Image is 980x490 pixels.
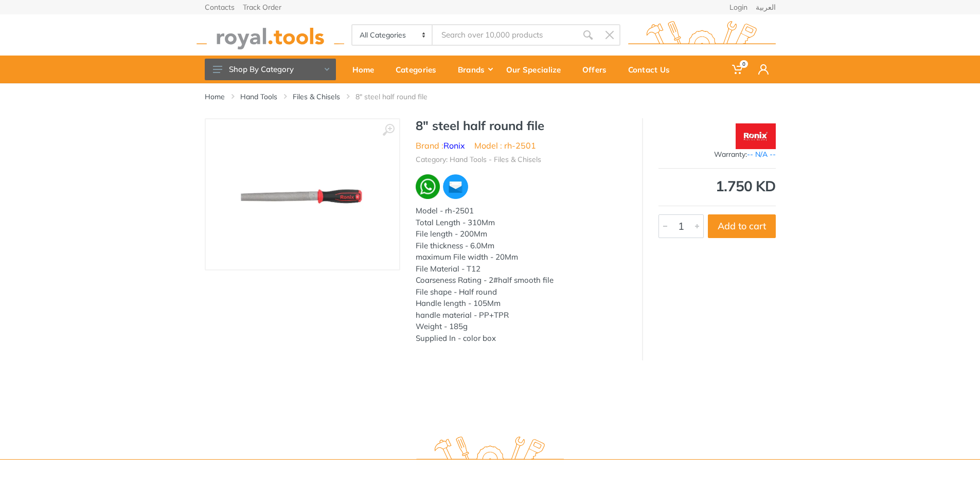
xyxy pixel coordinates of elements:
div: File shape - Half round [416,286,627,298]
div: Home [345,59,388,80]
li: Model : rh-2501 [474,139,536,152]
a: Our Specialize [499,56,575,83]
span: 0 [740,60,748,68]
div: Offers [575,59,621,80]
span: -- N/A -- [747,150,776,159]
img: wa.webp [416,174,440,199]
div: Brands [451,59,499,80]
div: handle material - PP+TPR [416,310,627,321]
h1: 8" steel half round file [416,118,627,133]
button: Add to cart [708,214,776,238]
div: Handle length - 105Mm [416,298,627,310]
img: Royal Tools - 8 [238,130,367,259]
div: Supplied In - color box [416,333,627,344]
nav: breadcrumb [205,92,776,102]
img: royal.tools Logo [628,21,776,49]
a: Ronix [443,140,465,151]
li: 8" steel half round file [355,92,443,102]
img: ma.webp [442,173,469,200]
a: Login [729,4,747,11]
div: Contact Us [621,59,684,80]
div: Coarseness Rating - 2#half smooth file [416,275,627,286]
div: Total Length - 310Mm [416,217,627,229]
div: File Material - T12 [416,263,627,275]
a: Track Order [243,4,281,11]
a: Offers [575,56,621,83]
a: Contact Us [621,56,684,83]
div: File length - 200Mm [416,228,627,240]
a: Categories [388,56,451,83]
a: Files & Chisels [293,92,340,102]
div: 1.750 KD [658,179,776,193]
img: royal.tools Logo [197,21,344,49]
div: File thickness - 6.0Mm [416,240,627,252]
input: Site search [433,24,577,46]
a: 0 [725,56,751,83]
a: Home [345,56,388,83]
img: Ronix [736,123,775,149]
select: Category [352,25,433,45]
a: Home [205,92,225,102]
div: Warranty: [658,149,776,160]
a: العربية [756,4,776,11]
div: Weight - 185g [416,321,627,333]
li: Brand : [416,139,465,152]
div: maximum File width - 20Mm [416,251,627,263]
div: Model - rh-2501 [416,205,627,217]
a: Hand Tools [240,92,277,102]
li: Category: Hand Tools - Files & Chisels [416,154,541,165]
div: Our Specialize [499,59,575,80]
button: Shop By Category [205,59,336,80]
a: Contacts [205,4,235,11]
img: royal.tools Logo [416,437,564,465]
div: Categories [388,59,451,80]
